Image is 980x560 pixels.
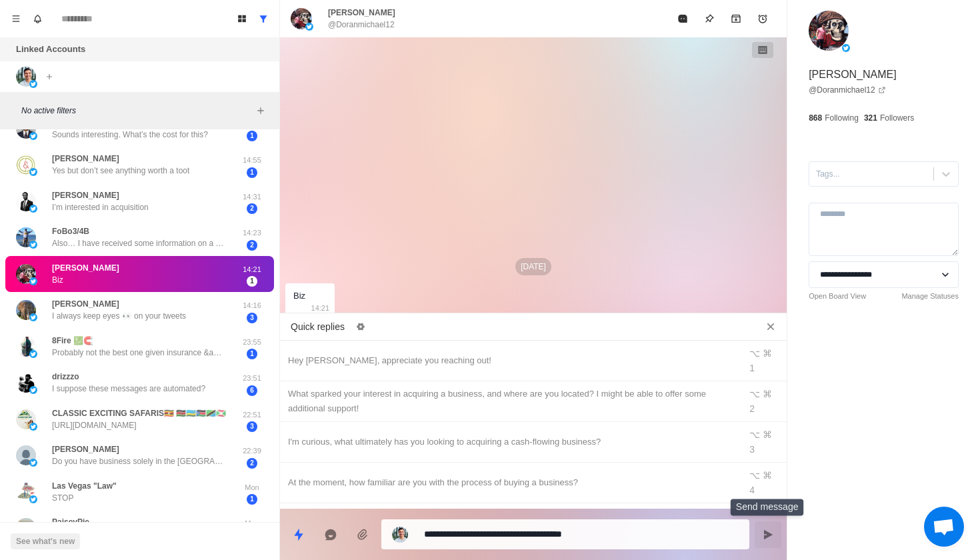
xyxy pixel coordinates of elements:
[253,103,269,119] button: Add filters
[52,153,119,165] p: [PERSON_NAME]
[285,521,312,548] button: Quick replies
[11,533,80,549] button: See what's new
[52,262,119,274] p: [PERSON_NAME]
[21,105,253,117] p: No active filters
[247,276,257,287] span: 1
[235,264,269,275] p: 14:21
[247,349,257,359] span: 1
[235,337,269,348] p: 23:55
[27,8,48,29] button: Notifications
[16,518,36,538] img: picture
[29,313,37,321] img: picture
[52,274,63,286] p: Biz
[809,11,849,51] img: picture
[842,44,850,52] img: picture
[16,67,36,87] img: picture
[247,240,257,251] span: 2
[16,191,36,211] img: picture
[235,227,269,239] p: 14:23
[235,409,269,421] p: 22:51
[749,346,779,375] div: ⌥ ⌘ 1
[52,298,119,310] p: [PERSON_NAME]
[864,112,877,124] p: 321
[291,8,312,29] img: picture
[253,8,274,29] button: Show all conversations
[235,445,269,457] p: 22:39
[235,191,269,203] p: 14:31
[52,492,73,504] p: STOP
[16,119,36,139] img: picture
[515,258,551,275] p: [DATE]
[16,155,36,175] img: picture
[52,443,119,455] p: [PERSON_NAME]
[16,264,36,284] img: picture
[809,291,866,302] a: Open Board View
[16,373,36,393] img: picture
[247,458,257,469] span: 2
[16,482,36,502] img: picture
[669,5,696,32] button: Mark as read
[29,132,37,140] img: picture
[29,386,37,394] img: picture
[809,67,897,83] p: [PERSON_NAME]
[52,189,119,201] p: [PERSON_NAME]
[247,494,257,505] span: 1
[29,168,37,176] img: picture
[749,468,779,497] div: ⌥ ⌘ 4
[247,313,257,323] span: 3
[311,301,330,315] p: 14:21
[349,521,376,548] button: Add media
[29,80,37,88] img: picture
[52,310,186,322] p: I always keep eyes 👀 on your tweets
[231,8,253,29] button: Board View
[305,23,313,31] img: picture
[52,383,205,395] p: I suppose these messages are automated?
[288,475,732,490] div: At the moment, how familiar are you with the process of buying a business?
[5,8,27,29] button: Menu
[749,5,776,32] button: Add reminder
[16,409,36,429] img: picture
[328,7,395,19] p: [PERSON_NAME]
[749,387,779,416] div: ⌥ ⌘ 2
[52,371,79,383] p: drizzzo
[235,373,269,384] p: 23:51
[328,19,395,31] p: @Doranmichael12
[52,455,225,467] p: Do you have business solely in the [GEOGRAPHIC_DATA]?
[235,155,269,166] p: 14:55
[755,521,781,548] button: Send message
[29,277,37,285] img: picture
[52,419,137,431] p: [URL][DOMAIN_NAME]
[317,521,344,548] button: Reply with AI
[29,459,37,467] img: picture
[809,84,886,96] a: @Doranmichael12
[52,407,226,419] p: CLASSIC EXCITING SAFARIS🇺🇬 🇰🇪🇷🇼🇸🇸🇹🇿🇧🇮
[52,335,93,347] p: 8Fire 💹🧲
[760,316,781,337] button: Close quick replies
[288,435,732,449] div: I'm curious, what ultimately has you looking to acquiring a cash-flowing business?
[16,337,36,357] img: picture
[247,385,257,396] span: 6
[723,5,749,32] button: Archive
[291,320,345,334] p: Quick replies
[29,350,37,358] img: picture
[247,167,257,178] span: 1
[29,241,37,249] img: picture
[696,5,723,32] button: Pin
[52,480,117,492] p: Las Vegas "Law"
[16,43,85,56] p: Linked Accounts
[247,131,257,141] span: 1
[924,507,964,547] div: Open chat
[392,527,408,543] img: picture
[235,300,269,311] p: 14:16
[247,421,257,432] span: 3
[901,291,959,302] a: Manage Statuses
[52,225,89,237] p: FoBo3/4B
[749,427,779,457] div: ⌥ ⌘ 3
[293,289,305,303] div: Biz
[52,201,149,213] p: I’m interested in acquisition
[288,353,732,368] div: Hey [PERSON_NAME], appreciate you reaching out!
[52,237,225,249] p: Also… I have received some information on a laundromat for sale in [GEOGRAPHIC_DATA], [GEOGRAPHIC...
[41,69,57,85] button: Add account
[16,227,36,247] img: picture
[288,387,732,416] div: What sparked your interest in acquiring a business, and where are you located? I might be able to...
